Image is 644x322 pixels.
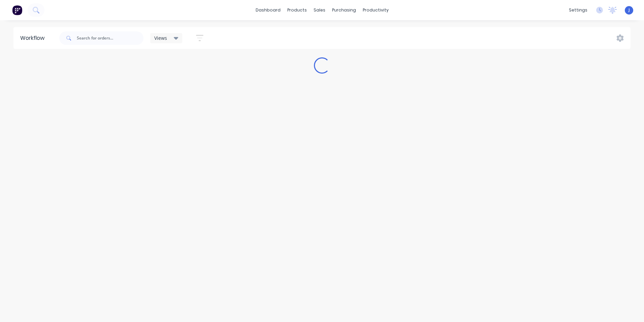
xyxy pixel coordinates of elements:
div: products [284,5,310,15]
div: settings [566,5,591,15]
input: Search for orders... [77,31,143,45]
div: productivity [359,5,392,15]
div: sales [310,5,329,15]
span: Views [154,34,167,42]
div: Workflow [20,34,48,42]
span: J [629,7,630,13]
img: Factory [12,5,22,15]
div: purchasing [329,5,359,15]
a: dashboard [252,5,284,15]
